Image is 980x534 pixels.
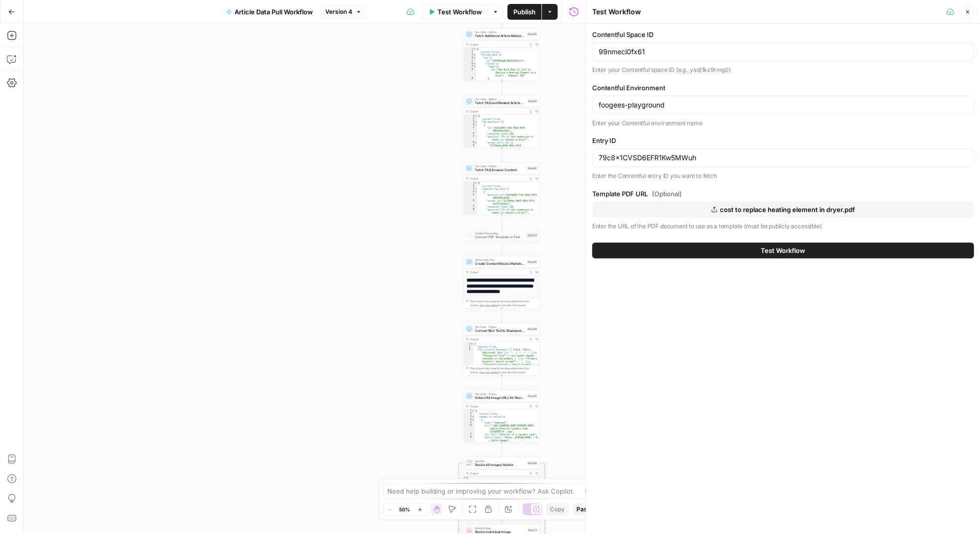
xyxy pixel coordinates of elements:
[464,123,478,126] div: 4
[501,147,503,162] g: Edge from step_61 to step_62
[474,187,477,190] span: Toggle code folding, rows 3 through 74
[527,260,538,264] div: Step 56
[464,28,540,80] div: Run Code · PythonFetch Additional Article MetadataStep 60Output{ "success":true, "fetched_data":{...
[475,30,525,34] span: Run Code · Python
[592,136,974,145] label: Entry ID
[550,505,565,514] span: Copy
[599,47,968,57] input: yadj1kx9rmg0
[464,256,540,308] div: Write Liquid TextCreate Content Blocks Markdown DocumentationStep 56Output**** **** **** **** ***...
[475,235,525,240] span: Convert PDF Template to Text
[475,459,525,463] span: Iteration
[475,97,526,101] span: Run Code · Python
[474,190,477,193] span: Toggle code folding, rows 4 through 38
[501,241,503,255] g: Edge from step_53 to step_56
[592,65,974,75] p: Enter your Contentful space ID (e.g., yadj1kx9rmg0)
[720,205,855,214] span: cost to replace heating element in dryer.pdf
[235,7,313,17] span: Article Data Pull Workflow
[761,246,806,255] span: Test Workflow
[475,231,525,235] span: Content Processing
[464,424,475,433] div: 6
[592,221,974,231] p: Enter the URL of the PDF document to use as a template (must be publicly accessible)
[464,80,476,83] div: 10
[475,325,525,329] span: Run Code · Python
[464,65,476,68] div: 7
[473,65,476,68] span: Toggle code folding, rows 7 through 9
[475,101,526,106] span: Fetch FAQ and Related Article Details
[464,415,475,418] div: 3
[479,371,498,374] span: Copy the output
[475,168,525,173] span: Fetch FAQ Answer Content
[472,418,475,421] span: Toggle code folding, rows 4 through 10
[501,214,503,229] g: Edge from step_62 to step_53
[464,457,540,509] div: IterationResize All Images IteratorStep 69Output
[464,114,478,117] div: 1
[321,5,366,18] button: Version 4
[464,135,478,141] div: 7
[464,184,478,187] div: 2
[467,233,472,238] img: 62yuwf1kr9krw125ghy9mteuwaw4
[475,395,525,400] span: Extract All Image URLs for Resizing
[464,77,476,80] div: 9
[501,80,503,95] g: Edge from step_60 to step_61
[473,53,476,56] span: Toggle code folding, rows 3 through 402
[473,62,476,65] span: Toggle code folding, rows 6 through 16
[475,392,525,396] span: Run Code · Python
[464,126,478,132] div: 5
[599,153,968,163] input: 79c8x1CVSD6EFR1Kw5MWuh
[592,118,974,128] p: Enter your Contentful environment name
[592,189,974,199] label: Template PDF URL
[464,187,478,190] div: 3
[464,190,478,193] div: 4
[400,505,410,513] span: 50%
[528,99,538,104] div: Step 61
[464,50,476,53] div: 2
[464,132,478,135] div: 6
[464,141,478,144] div: 8
[475,261,525,266] span: Create Content Blocks Markdown Documentation
[464,433,475,436] div: 7
[472,409,475,412] span: Toggle code folding, rows 1 through 22
[513,7,536,17] span: Publish
[473,56,476,59] span: Toggle code folding, rows 4 through 78
[464,412,475,415] div: 2
[501,13,503,28] g: Edge from step_58 to step_60
[464,120,478,123] div: 3
[573,503,597,516] button: Paste
[464,117,478,120] div: 2
[501,509,503,524] g: Edge from step_69 to step_71
[592,30,974,39] label: Contentful Space ID
[464,214,478,217] div: 9
[464,95,540,147] div: Run Code · PythonFetch FAQ and Related Article DetailsStep 61Output{ "success":true, "faq_questio...
[326,7,353,16] span: Version 4
[527,394,538,398] div: Step 67
[464,345,474,348] div: 2
[471,337,527,341] div: Output
[475,258,525,262] span: Write Liquid Text
[576,505,593,514] span: Paste
[474,114,477,117] span: Toggle code folding, rows 1 through 1439
[475,164,525,168] span: Run Code · Python
[438,7,482,17] span: Test Workflow
[652,189,682,199] span: (Optional)
[471,42,527,46] div: Output
[592,83,974,93] label: Contentful Environment
[464,342,474,345] div: 1
[474,120,477,123] span: Toggle code folding, rows 3 through 74
[471,299,538,307] div: This output is too large & has been abbreviated for review. to view the full content.
[475,328,525,333] span: Convert Rich Text to Displayed Content
[501,375,503,390] g: Edge from step_59 to step_67
[501,308,503,322] g: Edge from step_56 to step_59
[464,436,475,442] div: 8
[464,229,540,241] div: Content ProcessingConvert PDF Template to TextStep 53
[507,4,541,20] button: Publish
[464,323,540,375] div: Run Code · PythonConvert Rich Text to Displayed ContentStep 59Output{ "success":true, "full_artic...
[471,471,527,475] div: Output
[422,4,488,20] button: Test Workflow
[464,53,476,56] div: 3
[464,409,475,412] div: 1
[501,442,503,457] g: Edge from step_67 to step_69
[471,109,527,113] div: Output
[546,503,569,516] button: Copy
[464,421,475,424] div: 5
[464,162,540,214] div: Run Code · PythonFetch FAQ Answer ContentStep 62Output{ "success":true, "complete_faq_data":[ { "...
